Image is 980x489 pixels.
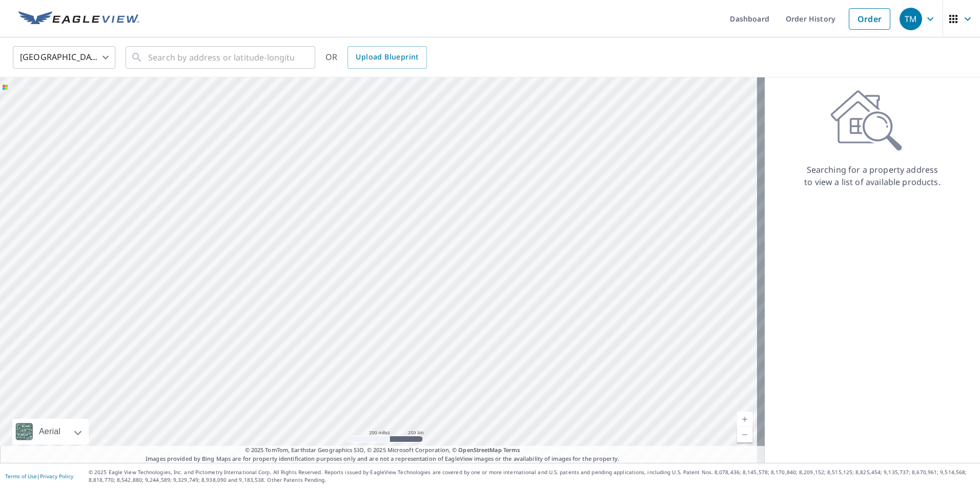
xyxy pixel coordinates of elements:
a: Upload Blueprint [348,46,426,69]
p: Searching for a property address to view a list of available products. [804,164,941,188]
a: Terms [503,446,520,454]
a: OpenStreetMap [458,446,501,454]
p: | [5,473,73,479]
span: © 2025 TomTom, Earthstar Geographics SIO, © 2025 Microsoft Corporation, © [245,446,520,455]
a: Current Level 5, Zoom Out [737,427,752,442]
div: [GEOGRAPHIC_DATA] [13,43,115,72]
input: Search by address or latitude-longitude [148,43,294,72]
a: Terms of Use [5,473,37,480]
a: Order [849,8,890,30]
div: Aerial [12,419,89,444]
a: Privacy Policy [40,473,73,480]
a: Current Level 5, Zoom In [737,412,752,427]
div: TM [900,8,922,30]
span: Upload Blueprint [356,51,418,64]
div: OR [325,46,427,69]
div: Aerial [36,419,64,444]
p: © 2025 Eagle View Technologies, Inc. and Pictometry International Corp. All Rights Reserved. Repo... [89,468,975,484]
img: EV Logo [18,11,139,27]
